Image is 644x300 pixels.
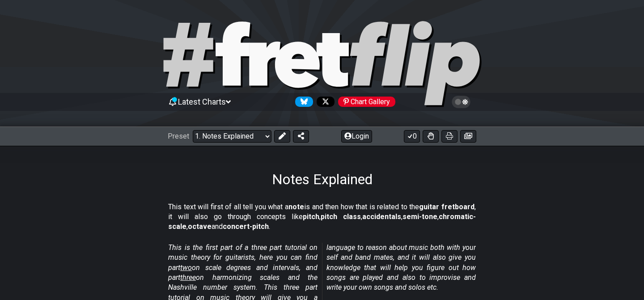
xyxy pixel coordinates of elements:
[341,130,372,143] button: Login
[178,97,226,106] span: Latest Charts
[180,263,192,272] span: two
[272,171,373,188] h1: Notes Explained
[362,212,401,221] strong: accidentals
[223,222,269,231] strong: concert-pitch
[456,98,466,106] span: Toggle light / dark theme
[274,130,290,143] button: Edit Preset
[180,273,196,282] span: three
[419,203,475,211] strong: guitar fretboard
[168,132,189,140] span: Preset
[292,97,313,107] a: Follow #fretflip at Bluesky
[303,212,319,221] strong: pitch
[441,130,458,143] button: Print
[423,130,439,143] button: Toggle Dexterity for all fretkits
[168,202,476,232] p: This text will first of all tell you what a is and then how that is related to the , it will also...
[338,97,395,107] div: Chart Gallery
[188,222,212,231] strong: octave
[313,97,335,107] a: Follow #fretflip at X
[404,130,420,143] button: 0
[293,130,309,143] button: Share Preset
[402,212,437,221] strong: semi-tone
[335,97,395,107] a: #fretflip at Pinterest
[321,212,361,221] strong: pitch class
[460,130,476,143] button: Create image
[288,203,304,211] strong: note
[193,130,271,143] select: Preset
